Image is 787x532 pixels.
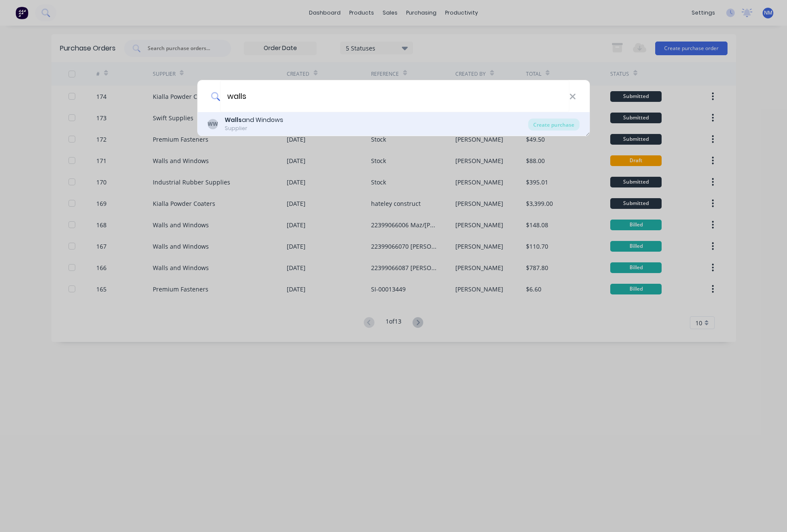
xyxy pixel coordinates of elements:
[220,80,569,112] input: Enter a supplier name to create a new order...
[225,125,283,132] div: Supplier
[225,116,283,125] div: and Windows
[528,119,579,131] div: Create purchase
[208,119,218,129] div: WW
[225,116,242,124] b: Walls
